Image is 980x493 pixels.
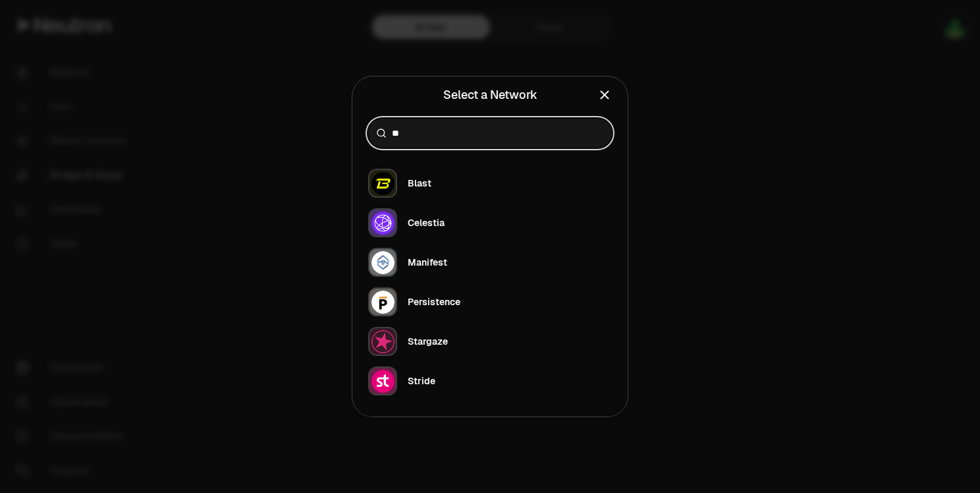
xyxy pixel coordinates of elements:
div: Blast [408,177,431,190]
button: Blast LogoBlast LogoBlast [360,163,620,203]
img: Blast Logo [371,172,395,195]
div: Stride [408,374,435,388]
img: Stargaze Logo [371,330,395,353]
div: Manifest [408,256,447,269]
button: Stride LogoStride LogoStride [360,361,620,401]
div: Stargaze [408,335,448,348]
img: Persistence Logo [371,291,395,314]
button: Manifest LogoManifest LogoManifest [360,243,620,282]
div: Persistence [408,295,460,308]
button: Stargaze LogoStargaze LogoStargaze [360,322,620,361]
button: Close [597,86,612,104]
div: Select a Network [443,86,537,104]
img: Manifest Logo [371,251,395,274]
button: Celestia LogoCelestia LogoCelestia [360,203,620,243]
div: Celestia [408,216,445,229]
button: Persistence LogoPersistence LogoPersistence [360,282,620,322]
img: Celestia Logo [371,212,395,235]
img: Stride Logo [371,370,395,393]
